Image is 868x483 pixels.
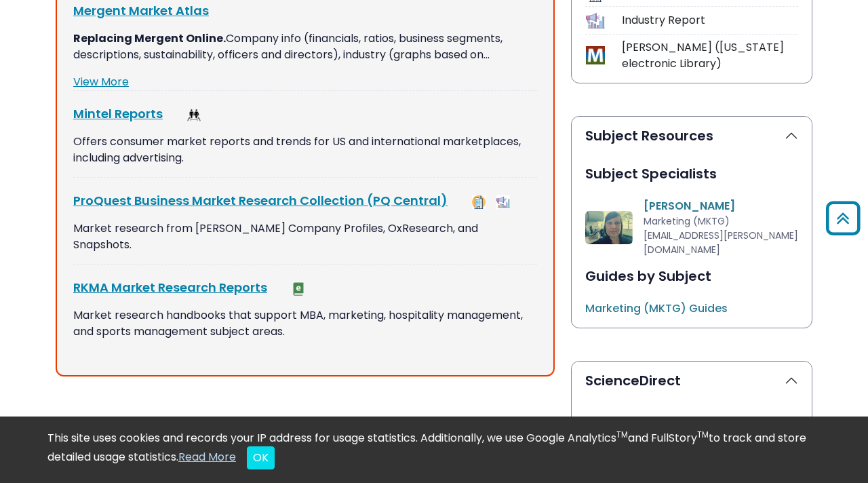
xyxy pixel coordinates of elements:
img: e-Book [292,282,305,296]
h2: Guides by Subject [585,268,798,284]
img: Demographics [187,109,201,122]
a: RKMA Market Research Reports [73,279,267,296]
p: Market research handbooks that support MBA, marketing, hospitality management, and sports managem... [73,307,537,340]
h2: Subject Specialists [585,166,798,182]
img: Icon MeL (Michigan electronic Library) [586,46,604,64]
strong: Replacing Mergent Online. [73,31,226,46]
span: Marketing (MKTG) [644,214,730,228]
sup: TM [697,429,709,440]
p: Market research from [PERSON_NAME] Company Profiles, OxResearch, and Snapshots. [73,220,537,253]
div: Industry Report [622,12,798,28]
p: Company info (financials, ratios, business segments, descriptions, sustainability, officers and d... [73,31,537,63]
sup: TM [616,429,628,440]
a: Mintel Reports [73,105,163,122]
img: Emily Hayes [585,211,633,244]
a: Read More [178,449,236,465]
button: Subject Resources [572,117,812,155]
img: Company Information [472,195,486,209]
a: View More [73,74,129,90]
img: Industry Report [496,195,510,209]
a: Marketing (MKTG) Guides [585,301,728,316]
img: Icon Industry Report [586,12,604,30]
h3: Get ScienceDirect Articles (Free) [585,416,798,455]
a: ProQuest Business Market Research Collection (PQ Central) [73,192,448,209]
a: Back to Top [821,208,865,230]
p: Offers consumer market reports and trends for US and international marketplaces, including advert... [73,134,537,166]
a: [PERSON_NAME] [644,198,735,214]
button: Close [247,446,275,469]
div: [PERSON_NAME] ([US_STATE] electronic Library) [622,39,798,72]
a: Mergent Market Atlas [73,2,209,19]
div: This site uses cookies and records your IP address for usage statistics. Additionally, we use Goo... [47,430,821,469]
span: [EMAIL_ADDRESS][PERSON_NAME][DOMAIN_NAME] [644,229,798,256]
button: ScienceDirect [572,362,812,400]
